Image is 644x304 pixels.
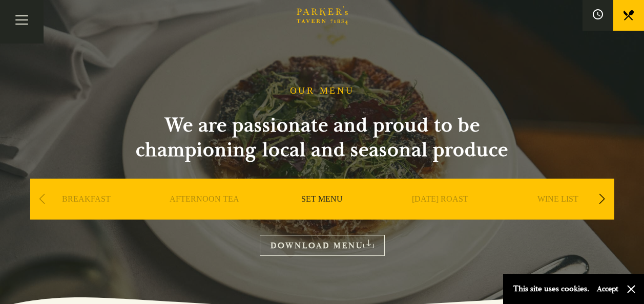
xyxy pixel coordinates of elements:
button: Close and accept [626,284,636,294]
a: BREAKFAST [62,194,111,235]
a: WINE LIST [537,194,578,235]
a: SET MENU [301,194,343,235]
h1: OUR MENU [290,85,355,97]
div: 4 / 9 [384,179,496,250]
a: AFTERNOON TEA [170,194,239,235]
div: 2 / 9 [148,179,261,250]
div: 5 / 9 [502,179,614,250]
a: [DATE] ROAST [412,194,468,235]
a: DOWNLOAD MENU [260,235,385,256]
div: Previous slide [35,188,49,210]
div: 1 / 9 [30,179,143,250]
div: Next slide [595,188,609,210]
div: 3 / 9 [266,179,379,250]
h2: We are passionate and proud to be championing local and seasonal produce [117,113,527,162]
button: Accept [597,284,618,294]
p: This site uses cookies. [513,281,589,296]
